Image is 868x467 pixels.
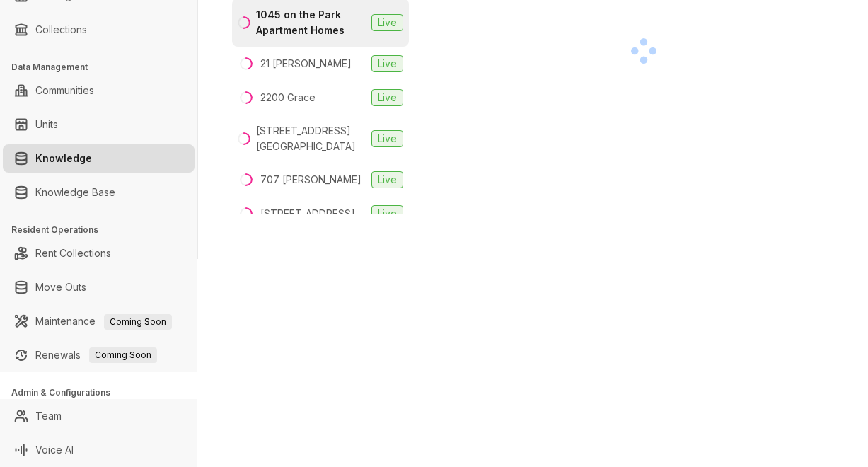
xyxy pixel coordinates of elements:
a: RenewalsComing Soon [35,341,157,369]
li: Move Outs [3,273,195,301]
div: 2200 Grace [260,90,316,105]
a: Knowledge [35,144,92,173]
li: Units [3,110,195,139]
h3: Data Management [11,61,197,74]
span: Live [371,55,403,72]
li: Renewals [3,341,195,369]
li: Voice AI [3,436,195,464]
div: 707 [PERSON_NAME] [260,172,361,188]
li: Communities [3,76,195,105]
div: 21 [PERSON_NAME] [260,56,352,71]
a: Voice AI [35,436,74,464]
a: Collections [35,16,87,44]
li: Rent Collections [3,239,195,267]
span: Coming Soon [104,314,172,330]
li: Knowledge [3,144,195,173]
li: Collections [3,16,195,44]
div: [STREET_ADDRESS][GEOGRAPHIC_DATA] [256,123,366,154]
span: Live [371,89,403,106]
span: Live [371,205,403,222]
span: Coming Soon [89,347,157,363]
h3: Resident Operations [11,224,197,236]
a: Rent Collections [35,239,111,267]
li: Knowledge Base [3,178,195,207]
li: Maintenance [3,307,195,335]
div: 1045 on the Park Apartment Homes [256,7,366,38]
h3: Admin & Configurations [11,386,197,399]
a: Team [35,402,62,430]
a: Move Outs [35,273,86,301]
div: [STREET_ADDRESS] [260,206,355,221]
span: Live [371,14,403,31]
a: Communities [35,76,94,105]
a: Knowledge Base [35,178,115,207]
span: Live [371,130,403,147]
a: Units [35,110,58,139]
li: Team [3,402,195,430]
span: Live [371,171,403,188]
